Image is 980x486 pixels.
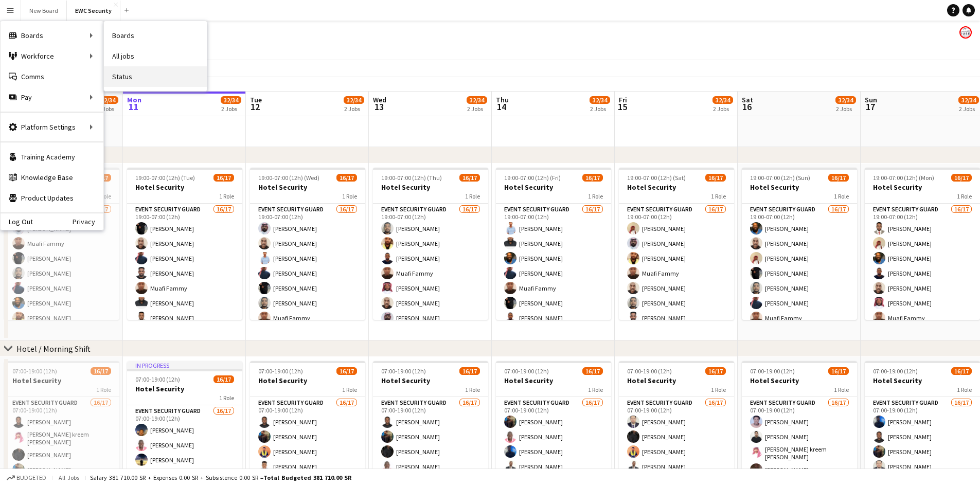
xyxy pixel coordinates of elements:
[213,375,234,383] span: 16/17
[21,1,67,21] button: New Board
[465,386,480,393] span: 1 Role
[5,472,48,483] button: Budgeted
[248,101,262,113] span: 12
[742,376,857,385] h3: Hotel Security
[219,192,234,200] span: 1 Role
[250,376,365,385] h3: Hotel Security
[219,394,234,402] span: 1 Role
[127,95,141,104] span: Mon
[127,168,242,320] div: 19:00-07:00 (12h) (Tue)16/17Hotel Security1 RoleEvent Security Guard16/1719:00-07:00 (12h)[PERSON...
[342,386,357,393] span: 1 Role
[494,101,509,113] span: 14
[467,96,487,104] span: 32/34
[1,66,103,87] a: Comms
[590,96,610,104] span: 32/34
[711,192,726,200] span: 1 Role
[740,101,753,113] span: 16
[619,95,627,104] span: Fri
[1,218,33,226] a: Log Out
[951,174,972,182] span: 16/17
[705,367,726,375] span: 16/17
[127,384,242,393] h3: Hotel Security
[373,168,488,320] app-job-card: 19:00-07:00 (12h) (Thu)16/17Hotel Security1 RoleEvent Security Guard16/1719:00-07:00 (12h)[PERSON...
[126,101,141,113] span: 11
[127,204,242,477] app-card-role: Event Security Guard16/1719:00-07:00 (12h)[PERSON_NAME][PERSON_NAME][PERSON_NAME][PERSON_NAME]Mua...
[835,96,856,104] span: 32/34
[504,174,561,182] span: 19:00-07:00 (12h) (Fri)
[98,105,118,113] div: 2 Jobs
[373,376,488,385] h3: Hotel Security
[67,1,120,21] button: EWC Security
[373,183,488,192] h3: Hotel Security
[4,168,119,320] app-job-card: 19:00-07:00 (12h) (Mon)16/17Hotel Security1 RoleEvent Security Guard16/1719:00-07:00 (12h)[PERSON...
[828,174,849,182] span: 16/17
[865,168,980,320] app-job-card: 19:00-07:00 (12h) (Mon)16/17Hotel Security1 RoleEvent Security Guard16/1719:00-07:00 (12h)[PERSON...
[619,376,734,385] h3: Hotel Security
[57,474,81,481] span: All jobs
[465,192,480,200] span: 1 Role
[617,101,627,113] span: 15
[873,367,918,375] span: 07:00-19:00 (12h)
[1,25,103,46] div: Boards
[258,367,303,375] span: 07:00-19:00 (12h)
[342,192,357,200] span: 1 Role
[135,174,195,182] span: 19:00-07:00 (12h) (Tue)
[12,367,57,375] span: 07:00-19:00 (12h)
[213,174,234,182] span: 16/17
[381,367,426,375] span: 07:00-19:00 (12h)
[104,25,207,46] a: Boards
[865,376,980,385] h3: Hotel Security
[588,386,603,393] span: 1 Role
[381,174,442,182] span: 19:00-07:00 (12h) (Thu)
[16,474,46,481] span: Budgeted
[127,183,242,192] h3: Hotel Security
[250,183,365,192] h3: Hotel Security
[713,105,733,113] div: 2 Jobs
[865,183,980,192] h3: Hotel Security
[4,376,119,385] h3: Hotel Security
[627,174,686,182] span: 19:00-07:00 (12h) (Sat)
[742,204,857,477] app-card-role: Event Security Guard16/1719:00-07:00 (12h)[PERSON_NAME][PERSON_NAME][PERSON_NAME][PERSON_NAME][PE...
[90,474,351,481] div: Salary 381 710.00 SR + Expenses 0.00 SR + Subsistence 0.00 SR =
[711,386,726,393] span: 1 Role
[496,376,611,385] h3: Hotel Security
[742,168,857,320] app-job-card: 19:00-07:00 (12h) (Sun)16/17Hotel Security1 RoleEvent Security Guard16/1719:00-07:00 (12h)[PERSON...
[336,174,357,182] span: 16/17
[619,168,734,320] app-job-card: 19:00-07:00 (12h) (Sat)16/17Hotel Security1 RoleEvent Security Guard16/1719:00-07:00 (12h)[PERSON...
[263,474,351,481] span: Total Budgeted 381 710.00 SR
[496,183,611,192] h3: Hotel Security
[865,204,980,477] app-card-role: Event Security Guard16/1719:00-07:00 (12h)[PERSON_NAME][PERSON_NAME][PERSON_NAME][PERSON_NAME][PE...
[221,96,241,104] span: 32/34
[957,192,972,200] span: 1 Role
[135,375,180,383] span: 07:00-19:00 (12h)
[16,344,91,354] div: Hotel / Morning Shift
[373,204,488,477] app-card-role: Event Security Guard16/1719:00-07:00 (12h)[PERSON_NAME][PERSON_NAME][PERSON_NAME]Muafi Fammy[PERS...
[959,26,972,39] app-user-avatar: House of Experience
[834,386,849,393] span: 1 Role
[91,367,111,375] span: 16/17
[250,95,262,104] span: Tue
[619,183,734,192] h3: Hotel Security
[496,168,611,320] app-job-card: 19:00-07:00 (12h) (Fri)16/17Hotel Security1 RoleEvent Security Guard16/1719:00-07:00 (12h)[PERSON...
[98,96,118,104] span: 32/34
[496,95,509,104] span: Thu
[459,367,480,375] span: 16/17
[467,105,487,113] div: 2 Jobs
[127,361,242,369] div: In progress
[588,192,603,200] span: 1 Role
[371,101,386,113] span: 13
[250,168,365,320] app-job-card: 19:00-07:00 (12h) (Wed)16/17Hotel Security1 RoleEvent Security Guard16/1719:00-07:00 (12h)[PERSON...
[258,174,319,182] span: 19:00-07:00 (12h) (Wed)
[828,367,849,375] span: 16/17
[496,204,611,477] app-card-role: Event Security Guard16/1719:00-07:00 (12h)[PERSON_NAME][PERSON_NAME][PERSON_NAME][PERSON_NAME]Mua...
[104,46,207,66] a: All jobs
[958,96,979,104] span: 32/34
[590,105,610,113] div: 2 Jobs
[221,105,241,113] div: 2 Jobs
[705,174,726,182] span: 16/17
[250,204,365,477] app-card-role: Event Security Guard16/1719:00-07:00 (12h)[PERSON_NAME][PERSON_NAME][PERSON_NAME][PERSON_NAME][PE...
